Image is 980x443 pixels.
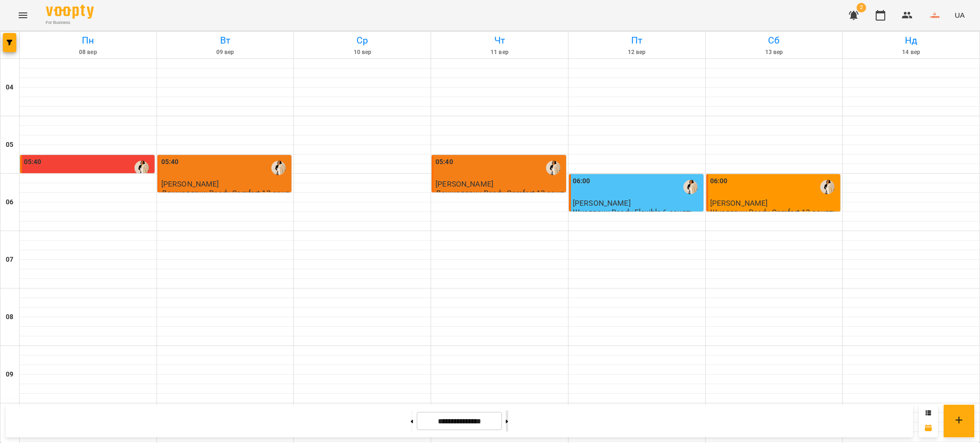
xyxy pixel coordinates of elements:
[271,161,286,175] img: Катя Долейко
[573,176,590,187] label: 06:00
[707,48,841,57] h6: 13 вер
[6,140,13,150] h6: 05
[21,48,155,57] h6: 08 вер
[158,33,292,48] h6: Вт
[710,208,838,216] p: Школярик Ready Comfort 12 занять
[11,4,34,27] button: Menu
[844,48,978,57] h6: 14 вер
[683,180,698,194] img: Катя Долейко
[46,20,94,26] span: For Business
[46,5,94,19] img: Voopty Logo
[6,197,13,208] h6: 06
[844,33,978,48] h6: Нд
[928,9,941,22] img: 86f377443daa486b3a215227427d088a.png
[6,369,13,380] h6: 09
[951,6,969,24] button: UA
[710,176,728,187] label: 06:00
[435,189,564,206] p: Дошколярик Ready Comfort 12 занять
[161,157,179,167] label: 05:40
[161,189,290,206] p: Дошколярик Ready Comfort 12 занять
[6,255,13,265] h6: 07
[435,157,453,167] label: 05:40
[6,312,13,322] h6: 08
[295,33,429,48] h6: Ср
[295,48,429,57] h6: 10 вер
[435,179,493,188] span: [PERSON_NAME]
[433,48,567,57] h6: 11 вер
[21,33,155,48] h6: Пн
[24,157,42,167] label: 05:40
[161,179,219,188] span: [PERSON_NAME]
[955,10,965,20] span: UA
[857,3,866,12] span: 2
[573,208,695,216] p: Школярик Ready Flexible 6 занять
[6,82,13,93] h6: 04
[570,33,704,48] h6: Пт
[546,161,560,175] img: Катя Долейко
[710,199,768,208] span: [PERSON_NAME]
[707,33,841,48] h6: Сб
[570,48,704,57] h6: 12 вер
[573,199,631,208] span: [PERSON_NAME]
[158,48,292,57] h6: 09 вер
[820,180,835,194] img: Катя Долейко
[134,161,149,175] img: Катя Долейко
[433,33,567,48] h6: Чт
